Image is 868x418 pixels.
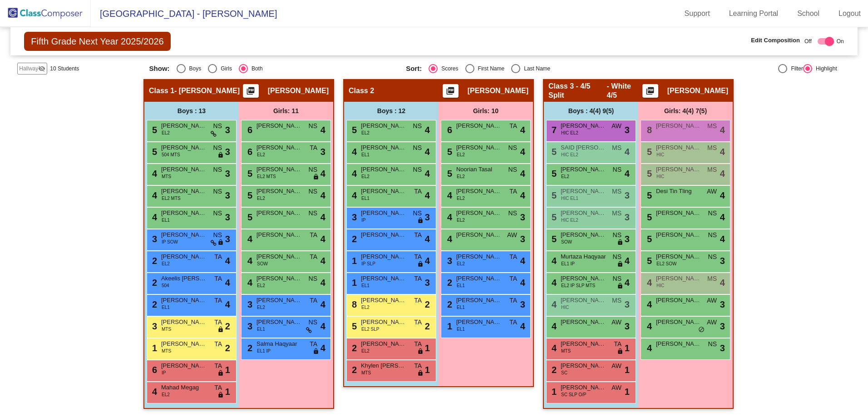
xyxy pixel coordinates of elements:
[225,145,230,159] span: 3
[656,165,701,174] span: [PERSON_NAME]
[162,239,178,245] span: IP SOW
[309,121,317,131] span: NS
[214,296,222,305] span: TA
[831,6,868,21] a: Logout
[707,121,717,131] span: MS
[406,65,422,73] span: Sort:
[162,173,171,180] span: MTS
[414,230,422,240] span: TA
[812,65,837,73] div: Highlight
[245,278,252,288] span: 4
[425,123,430,137] span: 4
[549,212,557,222] span: 5
[350,256,357,266] span: 1
[257,282,265,289] span: EL2
[186,65,202,73] div: Boys
[520,254,525,268] span: 4
[309,187,317,196] span: NS
[625,254,630,268] span: 4
[707,274,717,284] span: MS
[225,189,230,202] span: 3
[707,165,717,174] span: MS
[645,234,652,244] span: 5
[561,187,606,196] span: [PERSON_NAME]
[256,209,302,218] span: [PERSON_NAME]
[708,209,717,218] span: NS
[561,296,606,305] span: [PERSON_NAME]
[174,86,240,95] span: - [PERSON_NAME]
[309,165,317,174] span: NS
[561,129,578,136] span: HIC EL2
[217,152,224,159] span: lock
[256,121,302,130] span: [PERSON_NAME] Chitral
[508,165,517,174] span: NS
[91,6,277,21] span: [GEOGRAPHIC_DATA] - [PERSON_NAME]
[645,278,652,288] span: 4
[149,65,170,73] span: Show:
[625,123,630,137] span: 3
[350,234,357,244] span: 2
[150,190,157,200] span: 4
[257,195,265,202] span: EL2
[656,282,664,289] span: HIC
[350,147,357,157] span: 4
[456,230,502,239] span: [PERSON_NAME]
[708,230,717,240] span: NS
[425,298,430,311] span: 2
[561,230,606,239] span: [PERSON_NAME]
[787,65,803,73] div: Filter
[361,230,406,239] span: [PERSON_NAME]
[720,145,725,159] span: 4
[213,121,222,131] span: NS
[509,296,517,305] span: TA
[361,260,375,267] span: IP SLP
[213,209,222,218] span: NS
[617,239,623,246] span: lock
[245,256,252,266] span: 4
[257,173,276,180] span: EL2 MTS
[625,298,630,311] span: 3
[321,254,325,268] span: 4
[414,187,422,196] span: TA
[722,6,786,21] a: Learning Portal
[150,212,157,222] span: 4
[613,274,621,284] span: NS
[508,143,517,153] span: NS
[361,195,370,202] span: EL1
[656,121,701,130] span: [PERSON_NAME]
[456,209,502,218] span: [PERSON_NAME]
[268,86,329,95] span: [PERSON_NAME]
[474,65,505,73] div: First Name
[561,121,606,130] span: [PERSON_NAME]
[656,252,701,261] span: [PERSON_NAME]
[24,32,170,51] span: Fifth Grade Next Year 2025/2026
[561,252,606,261] span: Murtaza Haqyaar
[248,65,263,73] div: Both
[445,212,452,222] span: 4
[321,276,325,289] span: 4
[321,298,325,311] span: 4
[561,260,575,267] span: EL1 IP
[214,274,222,284] span: TA
[561,274,606,283] span: [PERSON_NAME]
[439,102,533,120] div: Girls: 10
[457,151,465,158] span: EL2
[520,189,525,202] span: 4
[549,234,557,244] span: 5
[445,234,452,244] span: 4
[414,252,422,262] span: TA
[310,252,317,262] span: TA
[456,143,502,152] span: [PERSON_NAME]
[161,143,207,152] span: [PERSON_NAME]
[213,165,222,174] span: NS
[520,298,525,311] span: 3
[149,86,174,95] span: Class 1
[790,6,827,21] a: School
[162,195,181,202] span: EL2 MTS
[520,232,525,246] span: 3
[361,282,370,289] span: EL1
[344,102,439,120] div: Boys : 12
[456,274,502,283] span: [PERSON_NAME][DEMOGRAPHIC_DATA]
[350,212,357,222] span: 3
[150,169,157,179] span: 4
